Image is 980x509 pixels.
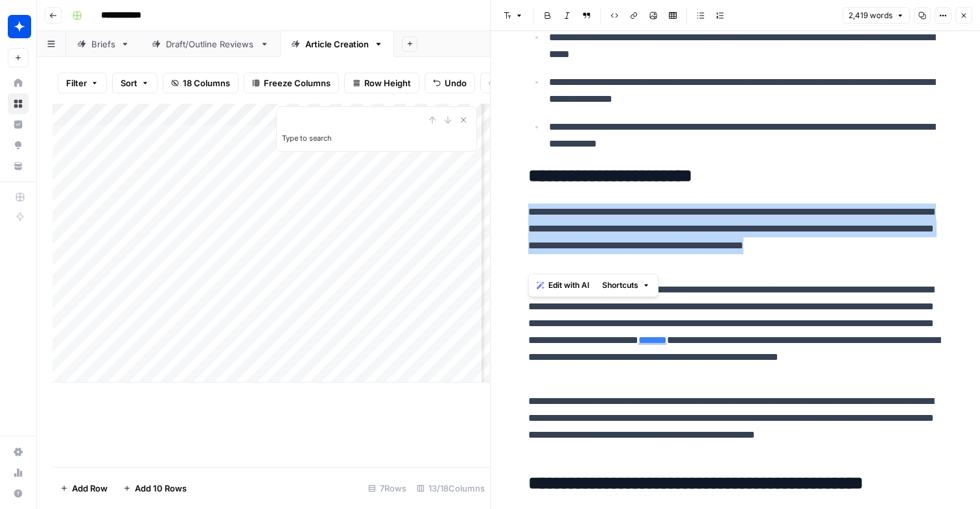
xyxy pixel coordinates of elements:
a: Browse [8,93,29,114]
button: 2,419 words [843,7,910,24]
label: Type to search [282,134,332,143]
a: Home [8,73,29,93]
img: Wiz Logo [8,15,31,38]
div: Article Creation [305,38,369,51]
a: Insights [8,114,29,135]
a: Settings [8,442,29,462]
a: Your Data [8,156,29,176]
span: Edit with AI [548,279,589,291]
span: Freeze Columns [264,77,331,89]
span: Shortcuts [602,279,638,291]
span: Filter [66,77,87,89]
button: Sort [112,73,157,93]
button: Help + Support [8,483,29,504]
button: Filter [58,73,107,93]
button: Add 10 Rows [115,478,194,499]
button: Shortcuts [597,277,655,294]
span: Undo [445,77,467,89]
button: Freeze Columns [244,73,339,93]
button: Workspace: Wiz [8,10,29,43]
button: Row Height [344,73,419,93]
div: 13/18 Columns [412,478,490,499]
span: Sort [121,77,137,89]
button: Undo [425,73,475,93]
div: Draft/Outline Reviews [166,38,255,51]
a: Article Creation [280,31,394,57]
span: Row Height [364,77,411,89]
div: Briefs [91,38,115,51]
button: 18 Columns [163,73,239,93]
a: Briefs [66,31,141,57]
div: 7 Rows [363,478,412,499]
a: Usage [8,462,29,483]
a: Opportunities [8,135,29,156]
button: Edit with AI [531,277,594,294]
span: Add 10 Rows [135,482,187,495]
button: Add Row [52,478,115,499]
button: Close Search [456,112,471,128]
span: Add Row [72,482,108,495]
a: Draft/Outline Reviews [141,31,280,57]
span: 2,419 words [848,10,892,21]
span: 18 Columns [183,77,230,89]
